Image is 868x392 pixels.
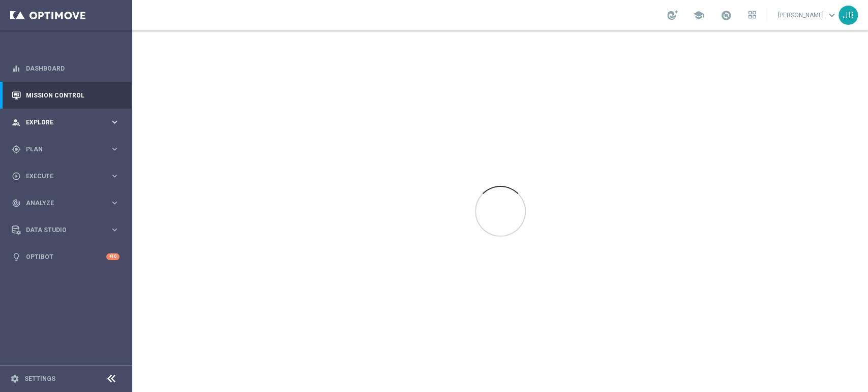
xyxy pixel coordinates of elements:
[26,146,110,152] span: Plan
[12,225,110,235] div: Data Studio
[11,172,120,180] button: play_circle_outline Execute keyboard_arrow_right
[11,253,120,261] button: lightbulb Optibot +10
[26,173,110,179] span: Execute
[12,82,119,109] div: Mission Control
[11,118,120,126] button: person_search Explore keyboard_arrow_right
[26,243,106,270] a: Optibot
[12,243,119,270] div: Optibot
[839,6,858,25] div: JB
[110,225,119,235] i: keyboard_arrow_right
[826,10,837,21] span: keyboard_arrow_down
[11,145,120,153] button: gps_fixed Plan keyboard_arrow_right
[12,172,21,181] i: play_circle_outline
[12,55,119,82] div: Dashboard
[12,118,110,127] div: Explore
[110,117,119,127] i: keyboard_arrow_right
[12,199,110,208] div: Analyze
[26,55,119,82] a: Dashboard
[12,172,110,181] div: Execute
[106,253,119,260] div: +10
[693,10,704,21] span: school
[26,82,119,109] a: Mission Control
[12,64,21,73] i: equalizer
[26,119,110,125] span: Explore
[11,64,120,73] button: equalizer Dashboard
[24,376,55,382] a: Settings
[12,199,21,208] i: track_changes
[26,200,110,206] span: Analyze
[26,227,110,233] span: Data Studio
[10,374,19,383] i: settings
[110,144,119,154] i: keyboard_arrow_right
[110,171,119,181] i: keyboard_arrow_right
[12,252,21,262] i: lightbulb
[11,199,120,207] button: track_changes Analyze keyboard_arrow_right
[11,226,120,234] button: Data Studio keyboard_arrow_right
[110,198,119,208] i: keyboard_arrow_right
[12,145,110,154] div: Plan
[11,91,120,100] button: Mission Control
[12,145,21,154] i: gps_fixed
[12,118,21,127] i: person_search
[777,8,839,23] a: [PERSON_NAME]keyboard_arrow_down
